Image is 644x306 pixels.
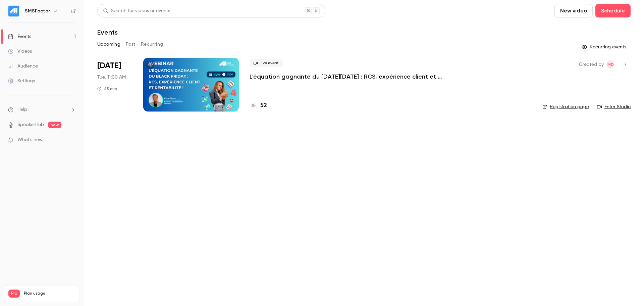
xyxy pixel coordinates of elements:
li: help-dropdown-opener [8,106,76,113]
a: L'équation gagnante du [DATE][DATE] : RCS, expérience client et rentabilité ! [250,73,451,81]
span: Plan usage [24,291,75,296]
span: Live event [250,59,283,67]
div: Audience [8,63,38,70]
h1: Events [97,28,118,36]
div: Videos [8,48,32,55]
button: Past [126,39,136,50]
h4: 52 [260,101,267,110]
span: MD [607,60,614,69]
button: New video [554,4,593,17]
img: SMSFactor [8,6,19,16]
a: SpeakerHub [17,121,44,128]
a: 52 [250,101,267,110]
div: Search for videos or events [103,7,170,14]
span: Created by [579,60,604,69]
button: Upcoming [97,39,120,50]
span: Pro [8,290,20,298]
span: Marie Delamarre [606,60,614,69]
h6: SMSFactor [25,8,50,14]
div: Settings [8,78,35,84]
iframe: Noticeable Trigger [68,137,76,143]
button: Recurring [141,39,163,50]
span: Help [17,106,27,113]
div: 45 min [97,86,117,91]
a: Enter Studio [597,103,631,110]
div: Sep 30 Tue, 11:00 AM (Europe/Paris) [97,58,132,112]
span: [DATE] [97,60,121,71]
button: Schedule [595,4,631,17]
a: Registration page [542,103,589,110]
span: What's new [17,136,43,143]
span: new [48,122,61,128]
span: Tue, 11:00 AM [97,74,126,81]
button: Recurring events [579,42,631,52]
div: Events [8,33,31,40]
